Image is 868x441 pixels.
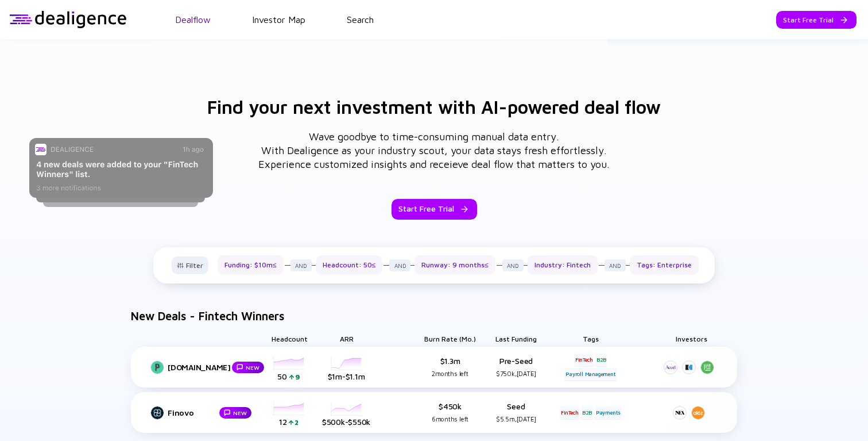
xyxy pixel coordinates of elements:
div: Tags: Enterprise [630,255,699,275]
a: Investor Map [252,14,305,25]
div: Payroll Management [564,368,617,381]
div: 6 months left [432,414,468,424]
div: Headcount: 50≤ [316,255,383,275]
div: Funding: $10m≤ [218,255,284,275]
button: Start Free Trial [776,11,857,29]
div: $750k, [DATE] [479,369,553,379]
div: Pre-Seed [479,356,553,379]
a: Dealflow [175,14,211,25]
div: Investors [645,331,737,347]
div: Wave goodbye to time-consuming manual data entry. With Dealigence as your industry scout, your da... [258,130,610,171]
div: FinTech [574,354,594,366]
div: Headcount [261,331,318,347]
button: Start Free Trial [392,199,477,220]
div: $450k [421,401,479,424]
h3: Find your next investment with AI-powered deal flow [207,98,661,116]
a: Search [347,14,374,25]
div: FinTech [560,407,580,419]
div: $1.3m [421,356,479,379]
div: 2 months left [432,369,468,379]
div: B2B [595,354,607,366]
div: Burn Rate (mo.) [421,331,479,347]
div: ARR [318,331,375,347]
div: B2B [581,407,593,419]
h4: New Deals - Fintech Winners [119,311,284,321]
div: Tags [553,331,628,347]
div: Runway: 9 months≤ [414,255,495,275]
div: Finovo [168,408,218,418]
div: [DOMAIN_NAME] [168,362,231,373]
div: Last Funding [479,331,553,347]
div: Industry: Fintech [528,255,598,275]
div: Seed [479,401,553,424]
div: Payments [595,407,622,419]
div: $5.5m, [DATE] [479,414,553,424]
